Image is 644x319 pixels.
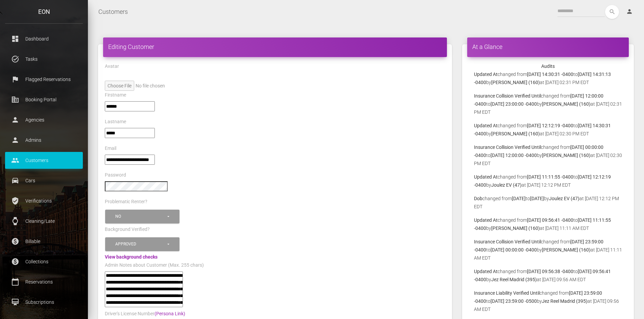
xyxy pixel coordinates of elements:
[527,72,573,77] b: [DATE] 14:30:31 -0400
[491,182,522,188] b: Joulez EV (47)
[5,152,83,169] a: people Customers
[542,298,588,304] b: Jez Reel Madrid (395)
[491,298,537,304] b: [DATE] 23:59:00 -0500
[10,277,78,287] p: Reservations
[105,172,126,179] label: Password
[472,43,624,51] h4: At a Glance
[115,241,166,247] div: Approved
[105,118,126,125] label: Lastname
[527,217,573,223] b: [DATE] 09:56:41 -0400
[605,5,619,19] button: search
[474,216,622,232] p: changed from to by at [DATE] 11:11 AM EDT
[474,289,622,313] p: changed from to by at [DATE] 09:56 AM EDT
[5,213,83,230] a: watch Cleaning/Late
[491,225,540,231] b: [PERSON_NAME] (160)
[474,194,622,211] p: changed from to by at [DATE] 12:12 PM EDT
[474,238,622,262] p: changed from to by at [DATE] 11:11 AM EDT
[474,123,498,128] b: Updated At
[5,253,83,270] a: paid Collections
[542,153,591,158] b: [PERSON_NAME] (160)
[512,196,526,201] b: [DATE]
[527,174,573,180] b: [DATE] 11:11:55 -0400
[474,267,622,284] p: changed from to by at [DATE] 09:56 AM EDT
[474,196,482,201] b: Dob
[474,72,498,77] b: Updated At
[10,236,78,246] p: Billable
[5,51,83,68] a: task_alt Tasks
[105,198,147,205] label: Problematic Renter?
[5,91,83,108] a: corporate_fare Booking Portal
[10,54,78,64] p: Tasks
[542,101,591,107] b: [PERSON_NAME] (160)
[5,71,83,88] a: flag Flagged Reservations
[10,176,78,186] p: Cars
[10,95,78,105] p: Booking Portal
[154,311,185,316] a: (Persona Link)
[105,254,158,260] a: View background checks
[491,153,537,158] b: [DATE] 12:00:00 -0400
[115,214,166,219] div: No
[10,155,78,165] p: Customers
[542,247,591,252] b: [PERSON_NAME] (160)
[474,92,622,116] p: changed from to by at [DATE] 02:31 PM EDT
[5,111,83,128] a: person Agencies
[10,34,78,44] p: Dashboard
[5,30,83,47] a: dashboard Dashboard
[98,3,128,20] a: Customers
[491,131,540,136] b: [PERSON_NAME] (160)
[105,63,119,70] label: Avatar
[491,247,537,252] b: [DATE] 00:00:00 -0400
[10,196,78,206] p: Verifications
[530,196,544,201] b: [DATE]
[491,277,537,282] b: Jez Reel Madrid (395)
[474,122,622,138] p: changed from to by at [DATE] 02:30 PM EDT
[474,93,541,99] b: Insurance Collision Verified Until
[10,135,78,145] p: Admins
[105,92,126,99] label: Firstname
[621,5,639,19] a: person
[474,290,540,296] b: Insurance Liability Verified Until
[105,145,116,152] label: Email
[527,123,573,128] b: [DATE] 12:12:19 -0400
[10,257,78,267] p: Collections
[474,143,622,167] p: changed from to by at [DATE] 02:30 PM EDT
[474,70,622,86] p: changed from to by at [DATE] 02:31 PM EDT
[10,297,78,307] p: Subscriptions
[5,192,83,209] a: verified_user Verifications
[491,101,537,107] b: [DATE] 23:00:00 -0400
[5,294,83,311] a: card_membership Subscriptions
[474,144,541,150] b: Insurance Collision Verified Until
[527,269,573,274] b: [DATE] 09:56:38 -0400
[491,80,540,85] b: [PERSON_NAME] (160)
[10,115,78,125] p: Agencies
[474,217,498,223] b: Updated At
[474,174,498,180] b: Updated At
[108,43,442,51] h4: Editing Customer
[5,233,83,250] a: paid Billable
[549,196,579,201] b: Joulez EV (47)
[10,216,78,226] p: Cleaning/Late
[10,74,78,84] p: Flagged Reservations
[474,239,541,244] b: Insurance Collision Verified Until
[105,210,180,223] button: No
[105,226,150,233] label: Background Verified?
[626,8,633,15] i: person
[541,63,555,69] strong: Audits
[105,237,180,251] button: Approved
[474,173,622,189] p: changed from to by at [DATE] 12:12 PM EDT
[5,132,83,149] a: person Admins
[105,262,204,269] label: Admin Notes about Customer (Max. 255 chars)
[5,273,83,290] a: calendar_today Reservations
[474,269,498,274] b: Updated At
[105,311,185,317] label: Driver's License Number
[5,172,83,189] a: drive_eta Cars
